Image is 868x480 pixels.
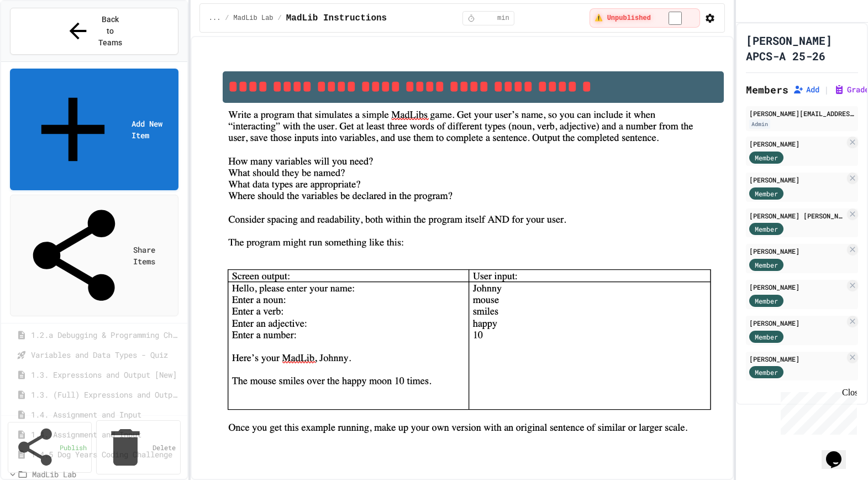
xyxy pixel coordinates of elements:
[776,388,857,435] iframe: chat widget
[755,296,778,306] span: Member
[755,153,778,163] span: Member
[755,332,778,342] span: Member
[590,8,701,28] div: ⚠️ Students cannot see this content! Click the toggle to publish it and make it visible to your c...
[822,436,857,469] iframe: chat widget
[746,33,849,64] h1: [PERSON_NAME] APCS-A 25-26
[286,12,387,25] span: MadLib Instructions
[755,260,778,270] span: Member
[31,329,181,341] span: 1.2.a Debugging & Programming Challenge (MadLib)
[749,119,770,129] div: Admin
[749,175,845,185] div: [PERSON_NAME]
[278,14,282,23] span: /
[824,83,829,96] span: |
[755,224,778,234] span: Member
[225,14,229,23] span: /
[8,422,92,472] a: Publish
[209,14,221,23] span: ...
[31,369,181,380] span: 1.3. Expressions and Output [New]
[595,14,651,23] span: ⚠️ Unpublished
[749,246,845,256] div: [PERSON_NAME]
[749,139,845,149] div: [PERSON_NAME]
[31,409,181,420] span: 1.4. Assignment and Input
[655,12,696,25] input: publish toggle
[10,8,178,55] button: Back to Teams
[10,195,178,316] a: Share Items
[96,420,180,474] a: Delete
[755,367,778,377] span: Member
[749,318,845,328] div: [PERSON_NAME]
[755,189,778,199] span: Member
[178,472,183,477] button: More options
[97,14,123,49] span: Back to Teams
[749,282,845,292] div: [PERSON_NAME]
[746,82,788,97] h2: Members
[234,14,273,23] span: MadLib Lab
[31,349,181,361] span: Variables and Data Types - Quiz
[749,108,855,118] div: [PERSON_NAME][EMAIL_ADDRESS][PERSON_NAME][PERSON_NAME][DOMAIN_NAME]
[10,69,178,190] a: Add New Item
[749,211,845,221] div: [PERSON_NAME] [PERSON_NAME]
[793,84,819,95] button: Add
[749,354,845,364] div: [PERSON_NAME]
[497,14,509,23] span: min
[31,389,181,400] span: 1.3. (Full) Expressions and Output [New]
[4,4,76,70] div: Chat with us now!Close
